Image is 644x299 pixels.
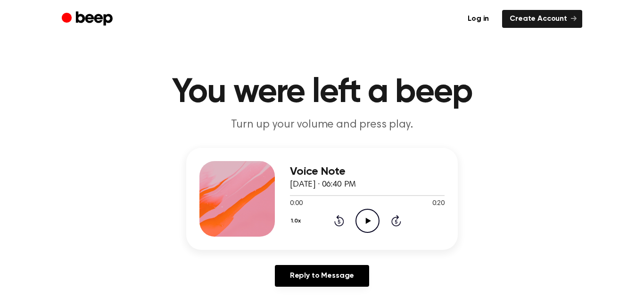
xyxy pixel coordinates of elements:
a: Reply to Message [275,265,369,287]
a: Create Account [502,10,582,28]
a: Log in [460,10,496,28]
span: 0:20 [432,199,445,209]
h3: Voice Note [290,165,445,178]
a: Beep [62,10,115,28]
span: [DATE] · 06:40 PM [290,180,356,189]
p: Turn up your volume and press play. [141,117,503,133]
button: 1.0x [290,213,305,229]
span: 0:00 [290,199,302,209]
h1: You were left a beep [81,76,563,110]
